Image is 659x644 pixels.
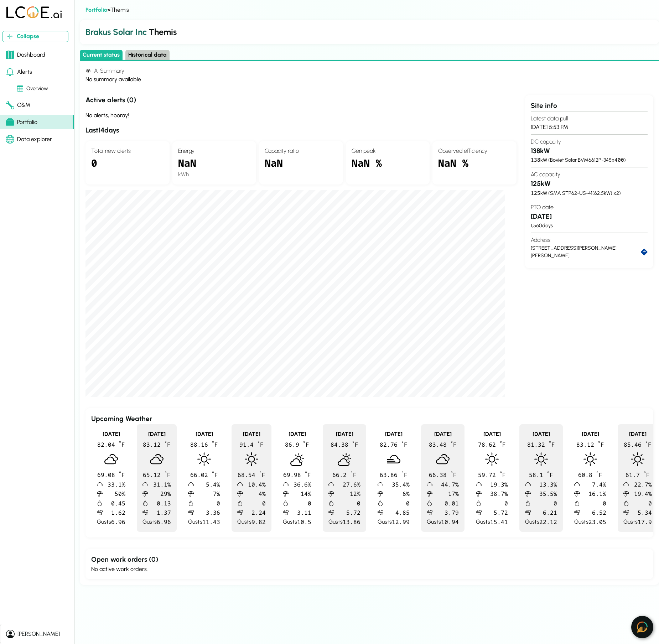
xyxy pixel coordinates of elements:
[80,50,123,60] button: Current status
[588,518,606,526] span: 23.05
[392,518,410,526] span: 12.99
[202,518,220,526] span: 11.43
[580,508,606,517] span: 6.52
[378,518,410,526] div: Gusts
[643,470,646,476] sup: º
[574,518,606,526] div: Gusts
[97,430,125,438] div: [DATE]
[378,440,410,449] div: 82.76 F
[476,470,508,479] div: 59.72 F
[352,440,355,446] sup: º
[80,50,659,61] div: Select page state
[401,440,404,446] sup: º
[574,470,606,479] div: 60.8 F
[237,470,266,479] div: 68.54 F
[328,440,360,449] div: 84.38 F
[85,6,107,13] a: Portfolio
[343,518,360,526] span: 13.86
[85,26,653,38] h2: Themis
[297,518,311,526] span: 10.5
[350,470,353,476] sup: º
[531,111,648,134] section: [DATE] 5:53 PM
[6,51,45,59] div: Dashboard
[142,430,171,438] div: [DATE]
[17,630,60,638] div: [PERSON_NAME]
[237,430,266,438] div: [DATE]
[103,499,125,508] span: 0.45
[549,440,551,446] sup: º
[119,470,121,476] sup: º
[525,518,557,526] div: Gusts
[97,470,125,479] div: 69.08 F
[6,135,52,144] div: Data explorer
[623,470,652,479] div: 61.7 F
[188,440,220,449] div: 88.16 F
[641,248,648,256] a: directions
[531,156,648,164] div: kW ( Boviet Solar BVM6612P-345 x )
[432,499,459,508] span: 0.01
[531,499,557,508] span: 0
[188,518,220,526] div: Gusts
[539,518,557,526] span: 22.12
[482,489,508,498] span: 38.7 %
[148,489,171,498] span: 29 %
[596,470,599,476] sup: º
[531,489,557,498] span: 35.5 %
[383,480,410,489] div: 35.4 %
[623,518,652,526] div: Gusts
[142,440,171,449] div: 83.12 F
[251,518,266,526] span: 9.82
[142,518,171,526] div: Gusts
[623,440,652,449] div: 85.46 F
[614,156,624,163] span: 400
[378,470,410,479] div: 63.86 F
[441,518,459,526] span: 10.94
[305,470,307,476] sup: º
[328,470,360,479] div: 66.2 F
[580,480,606,489] div: 7.4 %
[531,189,540,196] span: 125
[490,518,508,526] span: 15.41
[525,430,557,438] div: [DATE]
[476,430,508,438] div: [DATE]
[85,111,517,120] div: No alerts, hooray!
[629,489,652,498] span: 19.4 %
[243,499,266,508] span: 0
[283,518,311,526] div: Gusts
[283,470,311,479] div: 69.98 F
[289,489,311,498] span: 14 %
[97,518,125,526] div: Gusts
[257,440,260,446] sup: º
[283,440,311,449] div: 86.9 F
[164,470,167,476] sup: º
[103,489,125,498] span: 50 %
[194,499,220,508] span: 0
[283,430,311,438] div: [DATE]
[432,489,459,498] span: 17 %
[482,499,508,508] span: 0
[352,147,424,155] h4: Gen peak
[531,222,648,230] div: 1,560 days
[148,480,171,489] div: 31.1 %
[6,68,32,76] div: Alerts
[265,155,337,179] div: NaN
[188,470,220,479] div: 66.02 F
[629,508,652,517] span: 5.34
[531,137,648,146] h4: DC capacity
[148,508,171,517] span: 1.37
[525,440,557,449] div: 81.32 F
[237,518,266,526] div: Gusts
[6,118,37,126] div: Portfolio
[427,440,459,449] div: 83.48 F
[334,480,360,489] div: 27.6 %
[531,236,648,244] h4: Address
[85,6,653,14] div: > Themis
[427,430,459,438] div: [DATE]
[328,518,360,526] div: Gusts
[237,440,266,449] div: 91.4 F
[178,170,251,179] div: kWh
[482,480,508,489] div: 19.3 %
[531,203,648,212] h4: PTO date
[401,470,404,476] sup: º
[17,85,48,93] div: Overview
